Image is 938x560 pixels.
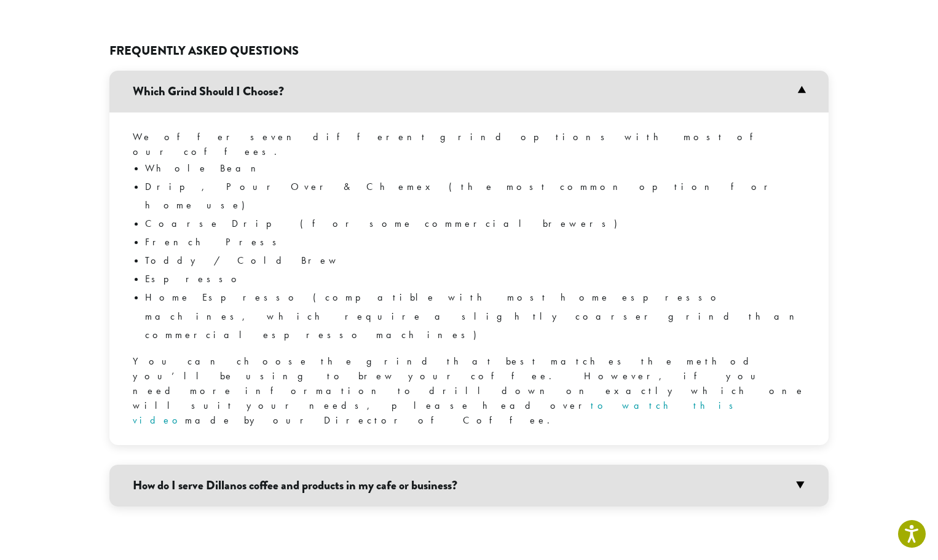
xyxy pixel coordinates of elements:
h3: Which Grind Should I Choose? [109,71,829,112]
li: Espresso [145,270,805,288]
li: French Press [145,233,805,251]
a: to watch this video [133,399,741,427]
li: Drip, Pour Over & Chemex (the most common option for home use) [145,178,805,215]
li: Whole Bean [145,159,805,178]
h3: How do I serve Dillanos coffee and products in my cafe or business? [109,465,829,507]
li: Coarse Drip (for some commercial brewers) [145,215,805,233]
li: Home Espresso (compatible with most home espresso machines, which require a slightly coarser grin... [145,288,805,344]
h2: Frequently Asked Questions [109,44,829,58]
div: We offer seven different grind options with most of our coffees. You can choose the grind that be... [109,112,829,445]
li: Toddy / Cold Brew [145,251,805,270]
